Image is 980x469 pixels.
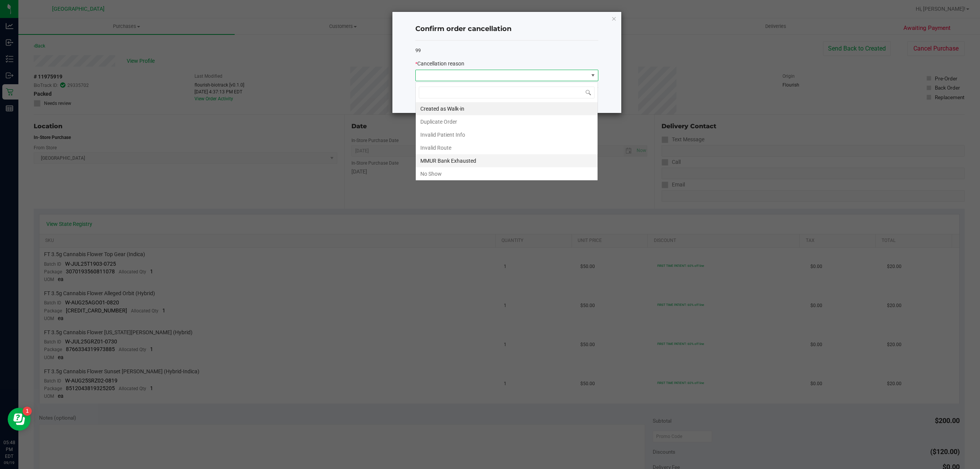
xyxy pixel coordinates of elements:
li: Invalid Patient Info [416,128,598,141]
iframe: Resource center unread badge [23,407,32,416]
span: Cancellation reason [417,60,464,67]
li: Created as Walk-in [416,102,598,115]
iframe: Resource center [8,408,31,431]
button: Close [611,14,617,23]
li: Duplicate Order [416,115,598,128]
span: 99 [415,47,421,53]
li: No Show [416,167,598,180]
h4: Confirm order cancellation [415,24,598,34]
li: MMUR Bank Exhausted [416,154,598,167]
li: Invalid Route [416,141,598,154]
